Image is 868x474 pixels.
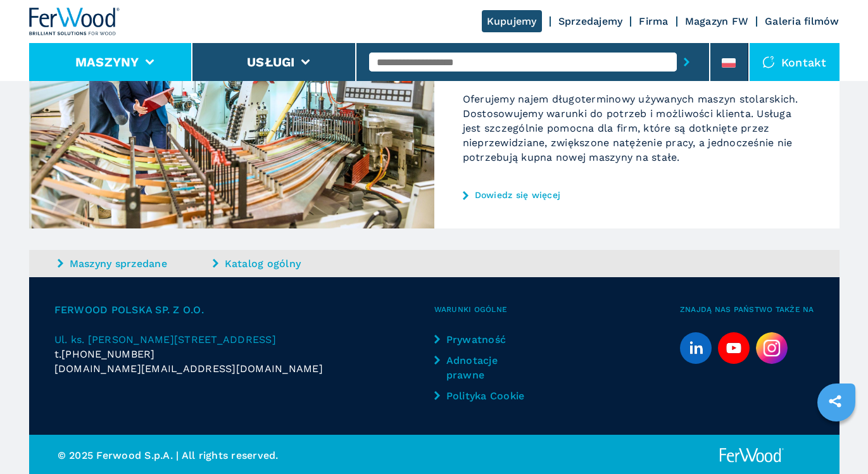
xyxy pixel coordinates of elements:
a: Katalog ogólny [213,256,365,271]
div: Kontakt [750,43,840,81]
div: t. [54,347,434,361]
iframe: Chat [814,417,859,465]
a: Ul. ks. [PERSON_NAME][STREET_ADDRESS] [54,332,434,347]
a: Adnotacje prawne [434,353,531,382]
a: Polityka Cookie [434,389,531,403]
a: Magazyn FW [685,15,749,27]
img: Instagram [756,332,788,364]
a: Prywatność [434,332,531,347]
a: Kupujemy [482,10,542,32]
a: sharethis [819,385,851,417]
p: Oferujemy najem długoterminowy używanych maszyn stolarskich. Dostosowujemy warunki do potrzeb i m... [463,92,811,165]
a: Dowiedz się więcej [463,190,811,200]
button: Maszyny [75,54,139,70]
img: Kontakt [762,56,775,68]
a: youtube [718,332,750,364]
img: Ferwood [717,447,786,463]
a: Firma [639,15,668,27]
a: Sprzedajemy [558,15,623,27]
span: Znajdą nas Państwo także na [680,302,814,317]
button: submit-button [677,47,696,77]
span: Ferwood Polska sp. z o.o. [54,302,434,317]
a: linkedin [680,332,712,364]
button: Usługi [247,54,295,70]
span: [PHONE_NUMBER] [61,347,155,361]
a: Maszyny sprzedane [58,256,210,271]
span: [DOMAIN_NAME][EMAIL_ADDRESS][DOMAIN_NAME] [54,361,323,376]
span: Warunki ogólne [434,302,680,317]
img: Ferwood [29,8,120,35]
a: Galeria filmów [765,15,840,27]
p: © 2025 Ferwood S.p.A. | All rights reserved. [58,448,434,463]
